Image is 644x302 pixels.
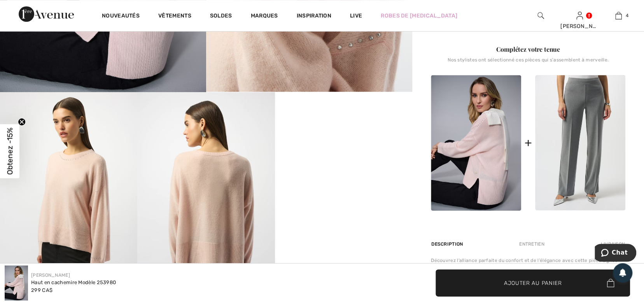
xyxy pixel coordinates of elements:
[431,237,465,251] div: Description
[18,118,26,126] button: Close teaser
[537,11,544,20] img: recherche
[626,12,628,19] span: 4
[607,279,614,287] img: Bag.svg
[31,272,70,278] a: [PERSON_NAME]
[158,12,191,21] a: Vêtements
[431,57,625,69] div: Nos stylistes ont sélectionné ces pièces qui s'assemblent à merveille.
[381,12,457,20] a: Robes de [MEDICAL_DATA]
[5,265,28,300] img: Haut en cachemire mod&egrave;le 253980
[5,127,14,175] span: Obtenez -15%
[275,92,412,161] video: Your browser does not support the video tag.
[436,269,630,297] button: Ajouter au panier
[31,279,116,286] div: Haut en cachemire Modèle 253980
[599,11,637,20] a: 4
[560,22,598,30] div: [PERSON_NAME]
[535,75,625,210] img: Pantalons Plissés Évasés modèle 253303
[350,12,362,20] a: Live
[137,92,275,298] img: Haut en cachemire mod&egrave;le 253980. 4
[19,6,74,22] img: 1ère Avenue
[31,287,52,293] span: 299 CA$
[504,279,562,287] span: Ajouter au panier
[102,12,140,21] a: Nouveautés
[513,237,551,251] div: Entretien
[576,11,583,20] img: Mes infos
[524,134,532,152] div: +
[297,12,331,21] span: Inspiration
[431,45,625,54] div: Complétez votre tenue
[595,244,636,263] iframe: Ouvre un widget dans lequel vous pouvez chatter avec l’un de nos agents
[598,237,625,251] div: Livraison
[576,12,583,19] a: Se connecter
[615,11,622,20] img: Mon panier
[210,12,232,21] a: Soldes
[251,12,278,21] a: Marques
[431,75,521,211] img: Haut en cachemire modèle 253980
[431,257,625,299] div: Découvrez l’alliance parfaite du confort et de l’élégance avec cette pièce signée [PERSON_NAME]. ...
